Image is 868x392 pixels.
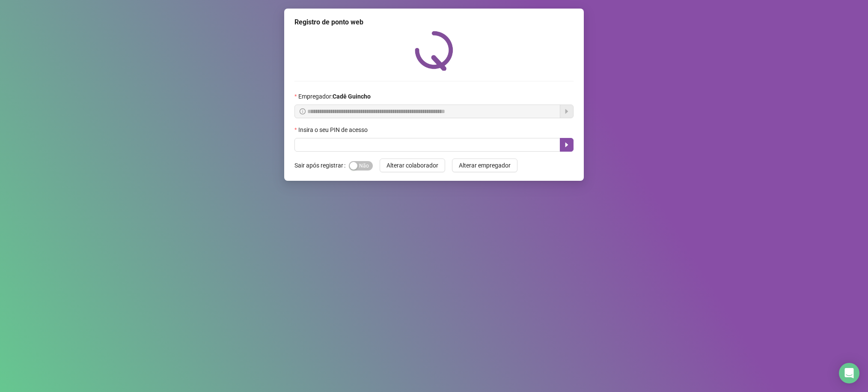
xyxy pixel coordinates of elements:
[300,108,306,114] span: info-circle
[298,92,371,101] span: Empregador :
[452,159,517,172] button: Alterar empregador
[294,125,373,135] label: Insira o seu PIN de acesso
[459,161,511,170] span: Alterar empregador
[386,161,438,170] span: Alterar colaborador
[380,159,445,172] button: Alterar colaborador
[294,159,349,172] label: Sair após registrar
[839,363,859,383] div: Open Intercom Messenger
[415,31,453,71] img: QRPoint
[563,141,570,148] span: caret-right
[333,93,371,100] strong: Cadê Guincho
[294,17,574,27] div: Registro de ponto web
